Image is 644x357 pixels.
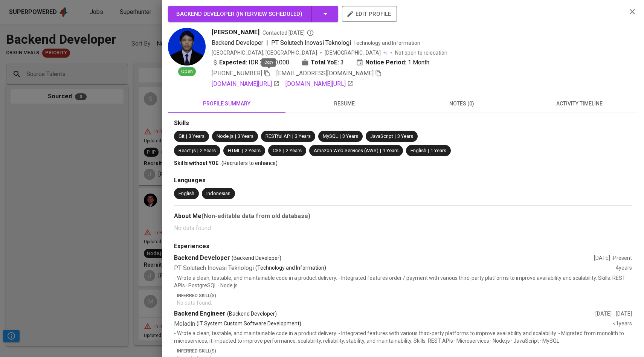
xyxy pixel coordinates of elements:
[212,39,263,46] span: Backend Developer
[262,29,314,37] span: Contacted [DATE]
[594,254,632,262] div: [DATE] - Present
[348,9,391,19] span: edit profile
[200,148,216,153] span: 2 Years
[179,190,194,197] div: English
[238,133,253,139] span: 3 Years
[174,119,632,128] div: Skills
[219,58,247,67] b: Expected:
[295,133,311,139] span: 3 Years
[323,133,338,139] span: MySQL
[197,320,301,328] p: (IT System Custom Software Development)
[212,79,279,88] a: [DOMAIN_NAME][URL]
[174,274,632,289] p: - Wrote a clean, testable, and maintainable code in a product delivery. - Integrated features ord...
[283,147,284,154] span: |
[525,99,633,108] span: activity timeline
[271,39,351,46] span: PT Solutech Inovasi Teknologi
[176,11,302,17] span: Backend Developer ( Interview scheduled )
[212,28,259,37] span: [PERSON_NAME]
[616,264,632,273] div: 4 years
[232,254,281,262] span: (Backend Developer)
[292,133,293,140] span: |
[221,160,278,166] span: (Recruiters to enhance)
[311,58,339,67] b: Total YoE:
[342,11,397,17] a: edit profile
[245,148,261,153] span: 2 Years
[353,40,420,46] span: Technology and Information
[380,147,381,154] span: |
[172,99,281,108] span: profile summary
[174,242,632,251] div: Experiences
[266,38,268,47] span: |
[201,212,310,220] b: (Non-editable data from old database)
[189,133,204,139] span: 3 Years
[342,133,358,139] span: 3 Years
[212,58,289,67] div: IDR 20.000.000
[276,70,374,77] span: [EMAIL_ADDRESS][DOMAIN_NAME]
[290,99,398,108] span: resume
[242,147,243,154] span: |
[383,148,398,153] span: 1 Years
[217,133,233,139] span: Node.js
[174,254,594,262] div: Backend Developer
[428,147,429,154] span: |
[411,148,426,153] span: English
[286,148,302,153] span: 2 Years
[342,6,397,22] button: edit profile
[325,49,382,56] span: [DEMOGRAPHIC_DATA]
[177,348,632,354] p: Inferred Skill(s)
[177,299,632,307] p: No data found.
[285,79,353,88] a: [DOMAIN_NAME][URL]
[407,99,516,108] span: notes (0)
[365,58,406,67] b: Notice Period:
[595,310,632,317] div: [DATE] - [DATE]
[340,133,341,140] span: |
[174,310,595,318] div: Backend Engineer
[273,148,282,153] span: CSS
[174,320,613,328] div: Moladin
[174,330,632,345] p: - Wrote a clean, testable, and maintainable code in a product delivery. - Integrated features wit...
[177,292,632,299] p: Inferred Skill(s)
[179,148,196,153] span: React.js
[235,133,236,140] span: |
[613,320,632,328] div: <1 years
[174,212,632,221] div: About Me
[174,224,632,233] p: No data found.
[397,133,413,139] span: 3 Years
[178,68,196,75] span: Open
[340,58,344,67] span: 3
[174,264,616,273] div: PT Solutech Inovasi Teknologi
[186,133,187,140] span: |
[395,49,447,56] p: Not open to relocation
[314,148,378,153] span: Amazon Web Services (AWS)
[206,190,230,197] div: Indonesian
[430,148,446,153] span: 1 Years
[307,29,314,37] svg: By Batam recruiter
[255,264,326,273] p: (Technology and Information)
[228,148,241,153] span: HTML
[179,133,185,139] span: Git
[212,49,317,56] div: [GEOGRAPHIC_DATA], [GEOGRAPHIC_DATA]
[168,28,206,66] img: 1ac5b0d620682aad999b80b7eb2464a3.jpeg
[370,133,393,139] span: JavaScript
[197,147,198,154] span: |
[174,176,632,185] div: Languages
[266,133,291,139] span: RESTful API
[356,58,429,67] div: 1 Month
[395,133,396,140] span: |
[174,160,218,166] span: Skills without YOE
[227,310,277,317] span: (Backend Developer)
[212,70,262,77] span: [PHONE_NUMBER]
[168,6,338,22] button: Backend Developer (Interview scheduled)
